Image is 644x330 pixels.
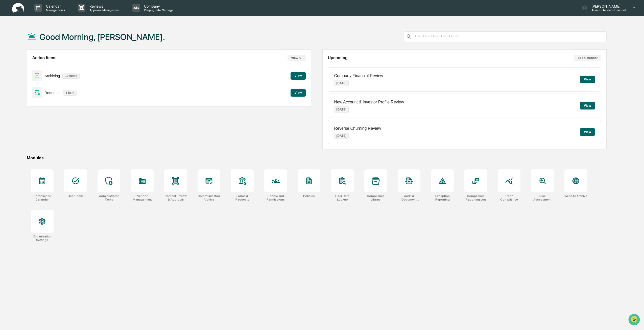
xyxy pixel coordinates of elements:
div: User Tasks [68,194,84,198]
div: Audit & Document Logs [398,194,420,201]
iframe: Open customer support [628,313,641,327]
span: Attestations [42,64,63,69]
p: Calendar [42,4,67,8]
p: Company [140,4,176,8]
p: Requests [44,91,60,95]
span: Preclearance [10,64,33,69]
div: Exception Reporting [431,194,454,201]
p: Approval Management [85,8,122,12]
p: People, Data, Settings [140,8,176,12]
button: View [291,72,306,80]
button: View All [288,55,306,61]
div: Modules [27,156,606,160]
p: [DATE] [334,80,349,86]
button: Start new chat [86,40,92,46]
a: 🗄️Attestations [35,62,65,71]
a: View [291,73,306,78]
button: See Calendar [574,55,601,61]
div: Policies [303,194,315,198]
h1: Good Morning, [PERSON_NAME]. [39,32,165,42]
p: Archiving [44,74,60,78]
div: 🗄️ [37,64,41,68]
p: How can we help? [5,11,92,19]
div: 🔎 [5,74,9,78]
span: Data Lookup [10,73,32,78]
h2: Upcoming [328,56,347,60]
p: Reviews [85,4,122,8]
p: New Account & Investor Profile Review [334,100,404,104]
div: Start new chat [17,39,83,44]
button: View [291,89,306,97]
div: Compliance Calendar [31,194,54,201]
div: Compliance Reporting Log [464,194,487,201]
img: logo [12,3,24,13]
img: 1746055101610-c473b297-6a78-478c-a979-82029cc54cd1 [5,39,14,48]
p: Reverse Churning Review [334,126,381,131]
p: 10 items [62,73,80,79]
div: User Data Lookup [331,194,354,201]
button: View [580,128,595,136]
div: Forms & Requests [231,194,254,201]
div: We're available if you need us! [17,44,64,48]
p: Company Financial Review [334,74,383,78]
button: View [580,76,595,83]
a: 🖐️Preclearance [3,62,35,71]
button: View [580,102,595,109]
div: Compliance Library [364,194,387,201]
div: Organization Settings [31,235,54,242]
p: Admin • Tandem Financial [587,8,626,12]
p: [DATE] [334,106,349,113]
a: 🔎Data Lookup [3,71,34,80]
div: Risk Assessment [531,194,554,201]
div: Content Review & Approval [164,194,187,201]
span: Pylon [50,86,61,90]
div: Communications Archive [198,194,220,201]
div: People and Permissions [264,194,287,201]
p: [DATE] [334,133,349,139]
div: Website Archive [564,194,587,198]
a: Powered byPylon [36,85,61,90]
p: Manage Tasks [42,8,67,12]
div: Vendor Management [131,194,154,201]
p: [PERSON_NAME] [587,4,626,8]
div: 🖐️ [5,64,9,68]
h2: Action Items [32,56,56,60]
div: Administrator Tasks [98,194,120,201]
p: 1 item [63,90,77,96]
div: Trade Compliance [498,194,520,201]
input: Clear [13,23,83,28]
a: View [291,90,306,95]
